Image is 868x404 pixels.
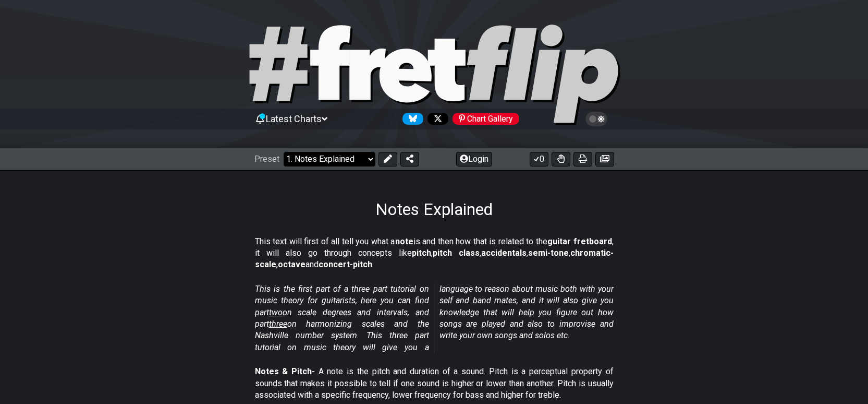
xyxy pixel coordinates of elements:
button: Toggle Dexterity for all fretkits [552,152,570,167]
span: three [269,319,287,329]
strong: guitar fretboard [547,236,612,246]
a: #fretflip at Pinterest [448,113,519,125]
em: This is the first part of a three part tutorial on music theory for guitarists, here you can find... [255,284,614,352]
strong: note [395,236,413,246]
button: Print [573,152,592,167]
a: Follow #fretflip at X [423,113,448,125]
strong: semi-tone [528,248,569,258]
h1: Notes Explained [375,199,493,219]
strong: Notes & Pitch [255,366,312,376]
strong: pitch [412,248,431,258]
strong: accidentals [481,248,527,258]
span: two [269,307,283,317]
button: 0 [530,152,548,167]
button: Login [456,152,492,167]
p: - A note is the pitch and duration of a sound. Pitch is a perceptual property of sounds that make... [255,366,614,401]
span: Latest Charts [266,113,322,124]
p: This text will first of all tell you what a is and then how that is related to the , it will also... [255,236,614,271]
button: Create image [595,152,614,167]
button: Edit Preset [378,152,397,167]
select: Preset [284,152,375,167]
strong: octave [278,259,305,269]
span: Toggle light / dark theme [591,114,603,124]
div: Chart Gallery [453,113,519,125]
button: Share Preset [400,152,419,167]
span: Preset [254,154,279,164]
a: Follow #fretflip at Bluesky [398,113,423,125]
strong: pitch class [433,248,480,258]
strong: concert-pitch [319,259,372,269]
